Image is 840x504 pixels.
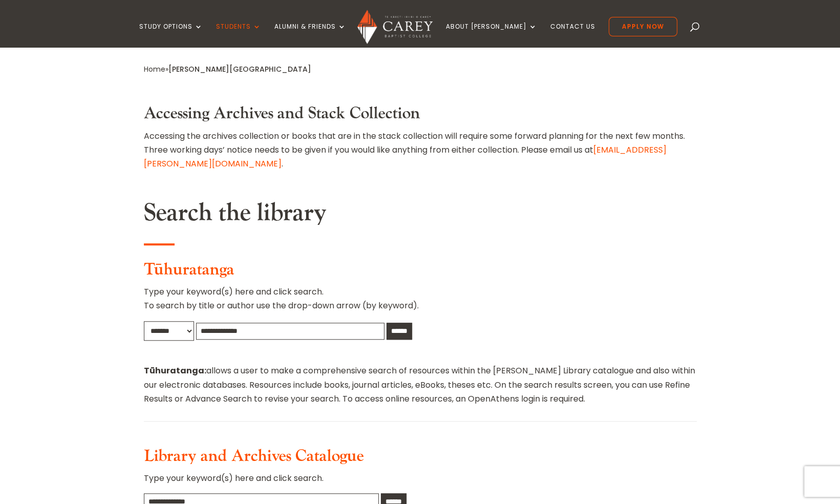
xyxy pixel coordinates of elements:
h3: Library and Archives Catalogue [144,447,697,471]
a: Alumni & Friends [274,23,346,47]
span: » [144,64,311,74]
p: Type your keyword(s) here and click search. To search by title or author use the drop-down arrow ... [144,285,697,321]
a: Apply Now [609,17,677,36]
p: Accessing the archives collection or books that are in the stack collection will require some for... [144,129,697,171]
a: Study Options [139,23,203,47]
h3: Tūhuratanga [144,260,697,285]
a: Students [216,23,261,47]
h3: Accessing Archives and Stack Collection [144,104,697,129]
strong: Tūhuratanga: [144,365,206,376]
a: Home [144,64,165,74]
p: allows a user to make a comprehensive search of resources within the [PERSON_NAME] Library catalo... [144,364,697,406]
a: About [PERSON_NAME] [446,23,537,47]
h2: Search the library [144,198,697,233]
img: Carey Baptist College [357,10,433,44]
a: Contact Us [550,23,595,47]
span: [PERSON_NAME][GEOGRAPHIC_DATA] [168,64,311,74]
p: Type your keyword(s) here and click search. [144,471,697,493]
